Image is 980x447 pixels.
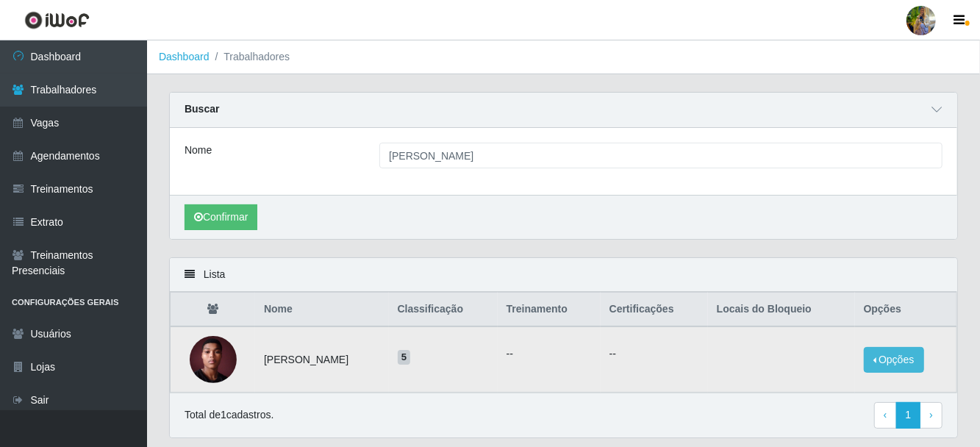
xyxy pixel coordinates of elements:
[255,326,389,393] td: [PERSON_NAME]
[920,402,943,429] a: Next
[185,407,273,423] p: Total de 1 cadastros.
[498,293,601,327] th: Treinamento
[398,350,411,365] span: 5
[255,293,389,327] th: Nome
[210,49,290,65] li: Trabalhadores
[185,143,212,158] label: Nome
[601,293,708,327] th: Certificações
[896,402,921,429] a: 1
[24,11,90,29] img: CoreUI Logo
[874,402,943,429] nav: pagination
[389,293,498,327] th: Classificação
[884,409,887,421] span: ‹
[190,318,237,401] img: 1757976727651.jpeg
[159,51,210,62] a: Dashboard
[147,40,980,74] nav: breadcrumb
[379,143,943,168] input: Digite o Nome...
[507,346,592,362] ul: --
[855,293,957,327] th: Opções
[609,346,699,362] p: --
[185,204,257,230] button: Confirmar
[864,347,924,373] button: Opções
[170,258,957,292] div: Lista
[185,103,219,115] strong: Buscar
[874,402,897,429] a: Previous
[708,293,855,327] th: Locais do Bloqueio
[929,409,933,421] span: ›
